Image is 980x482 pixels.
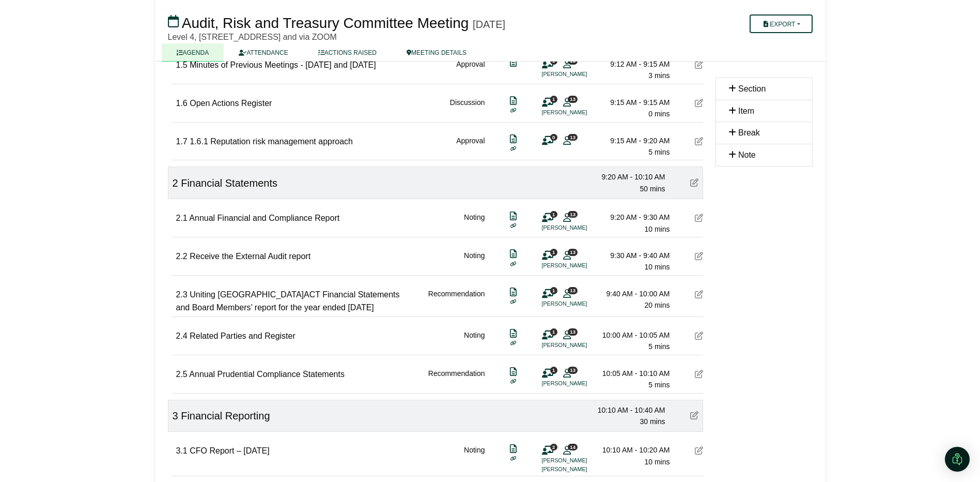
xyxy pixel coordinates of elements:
[190,99,272,108] span: Open Actions Register
[550,249,557,255] span: 1
[190,332,295,340] span: Related Parties and Register
[542,465,619,474] li: [PERSON_NAME]
[598,368,670,379] div: 10:05 AM - 10:10 AM
[181,177,277,189] span: Financial Statements
[550,211,557,218] span: 1
[568,444,578,450] span: 14
[644,458,670,466] span: 10 mins
[644,263,670,271] span: 10 mins
[550,287,557,294] span: 1
[176,290,188,299] span: 2.3
[648,342,670,351] span: 5 mins
[542,456,619,465] li: [PERSON_NAME]
[173,410,178,421] span: 3
[464,329,485,353] div: Noting
[945,447,970,472] div: Open Intercom Messenger
[640,417,665,426] span: 30 mins
[550,367,557,373] span: 1
[648,110,670,118] span: 0 mins
[593,404,665,416] div: 10:10 AM - 10:40 AM
[568,287,578,294] span: 13
[176,214,188,222] span: 2.1
[473,18,505,31] div: [DATE]
[542,70,619,79] li: [PERSON_NAME]
[568,249,578,255] span: 13
[542,299,619,308] li: [PERSON_NAME]
[598,58,670,70] div: 9:12 AM - 9:15 AM
[176,370,188,379] span: 2.5
[190,61,376,69] span: Minutes of Previous Meetings - [DATE] and [DATE]
[303,43,392,62] a: ACTIONS RAISED
[456,135,485,158] div: Approval
[738,84,766,93] span: Section
[456,58,485,82] div: Approval
[428,288,485,314] div: Recommendation
[644,301,670,309] span: 20 mins
[550,444,557,450] span: 2
[738,128,760,137] span: Break
[598,135,670,146] div: 9:15 AM - 9:20 AM
[182,15,469,31] span: Audit, Risk and Treasury Committee Meeting
[189,370,345,379] span: Annual Prudential Compliance Statements
[450,97,485,120] div: Discussion
[542,379,619,388] li: [PERSON_NAME]
[568,96,578,102] span: 13
[648,148,670,156] span: 5 mins
[162,43,224,62] a: AGENDA
[224,43,303,62] a: ATTENDANCE
[738,107,754,115] span: Item
[738,150,756,159] span: Note
[428,368,485,391] div: Recommendation
[568,134,578,141] span: 13
[168,33,337,41] span: Level 4, [STREET_ADDRESS] and via ZOOM
[550,134,557,141] span: 0
[750,14,812,33] button: Export
[598,444,670,456] div: 10:10 AM - 10:20 AM
[593,171,665,183] div: 9:20 AM - 10:10 AM
[598,97,670,108] div: 9:15 AM - 9:15 AM
[176,137,188,146] span: 1.7
[176,290,400,312] span: Uniting [GEOGRAPHIC_DATA]ACT Financial Statements and Board Members’ report for the year ended [D...
[648,381,670,389] span: 5 mins
[464,444,485,474] div: Noting
[568,211,578,218] span: 13
[640,185,665,193] span: 50 mins
[550,328,557,335] span: 1
[190,137,353,146] span: 1.6.1 Reputation risk management approach
[598,329,670,341] div: 10:00 AM - 10:05 AM
[392,43,481,62] a: MEETING DETAILS
[648,71,670,80] span: 3 mins
[598,288,670,299] div: 9:40 AM - 10:00 AM
[598,212,670,223] div: 9:20 AM - 9:30 AM
[190,252,310,261] span: Receive the External Audit report
[176,61,188,69] span: 1.5
[176,252,188,261] span: 2.2
[181,410,270,421] span: Financial Reporting
[598,250,670,261] div: 9:30 AM - 9:40 AM
[176,99,188,108] span: 1.6
[542,108,619,117] li: [PERSON_NAME]
[464,250,485,273] div: Noting
[550,96,557,102] span: 1
[176,446,188,455] span: 3.1
[542,261,619,270] li: [PERSON_NAME]
[464,212,485,235] div: Noting
[568,367,578,373] span: 13
[568,328,578,335] span: 13
[173,177,178,189] span: 2
[190,446,269,455] span: CFO Report – [DATE]
[644,225,670,233] span: 10 mins
[176,332,188,340] span: 2.4
[542,341,619,350] li: [PERSON_NAME]
[189,214,339,222] span: Annual Financial and Compliance Report
[542,223,619,232] li: [PERSON_NAME]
